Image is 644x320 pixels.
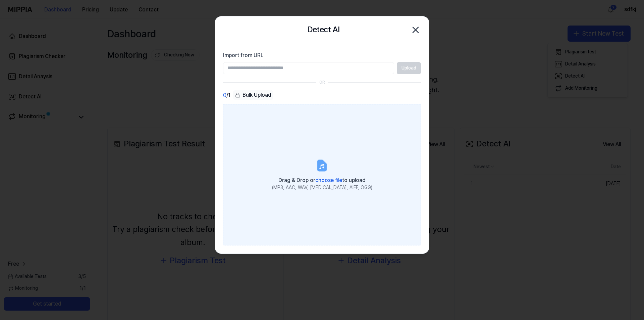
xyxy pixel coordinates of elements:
span: 0 [223,91,226,99]
div: OR [319,80,325,85]
div: (MP3, AAC, WAV, [MEDICAL_DATA], AIFF, OGG) [272,184,372,191]
span: choose file [315,177,342,183]
span: Drag & Drop or to upload [278,177,366,183]
label: Import from URL [223,51,421,59]
button: Bulk Upload [233,90,273,100]
div: Bulk Upload [233,90,273,100]
h2: Detect AI [307,23,340,36]
div: / 1 [223,90,230,100]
